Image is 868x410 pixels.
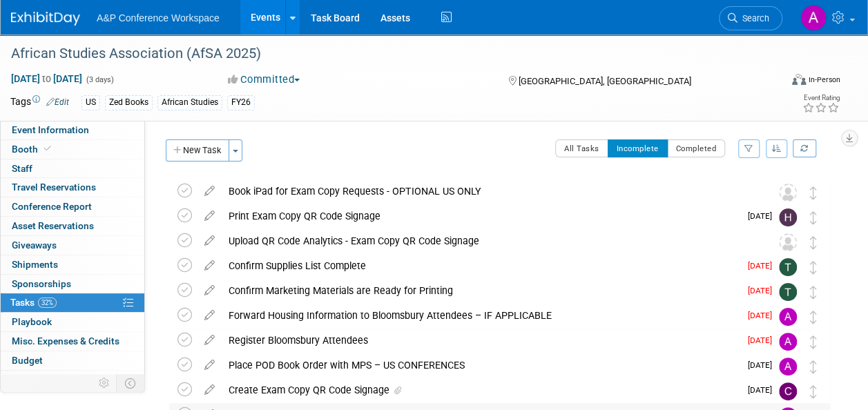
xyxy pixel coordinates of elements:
[779,233,797,251] img: Unassigned
[519,76,691,86] span: [GEOGRAPHIC_DATA], [GEOGRAPHIC_DATA]
[810,261,817,274] i: Move task
[1,313,144,331] a: Playbook
[197,235,222,247] a: edit
[810,311,817,324] i: Move task
[85,75,114,84] span: (3 days)
[1,121,144,139] a: Event Information
[40,73,53,84] span: to
[44,145,51,153] i: Booth reservation complete
[720,72,840,92] div: Event Format
[93,374,117,392] td: Personalize Event Tab Strip
[222,329,740,352] div: Register Bloomsbury Attendees
[97,12,220,23] span: A&P Conference Workspace
[667,139,726,157] button: Completed
[222,229,751,253] div: Upload QR Code Analytics - Exam Copy QR Code Signage
[810,236,817,249] i: Move task
[12,124,89,135] span: Event Information
[748,385,779,395] span: [DATE]
[608,139,668,157] button: Incomplete
[197,334,222,346] a: edit
[810,211,817,224] i: Move task
[779,308,797,326] img: Amanda Oney
[197,384,222,396] a: edit
[1,275,144,293] a: Sponsorships
[10,297,57,308] span: Tasks
[800,5,827,31] img: Amanda Oney
[810,186,817,199] i: Move task
[197,359,222,371] a: edit
[779,258,797,276] img: Tia Ali
[737,13,769,23] span: Search
[779,333,797,351] img: Amanda Oney
[810,335,817,349] i: Move task
[6,41,769,66] div: African Studies Association (AfSA 2025)
[10,95,69,110] td: Tags
[810,385,817,398] i: Move task
[12,240,57,251] span: Giveaways
[222,254,740,277] div: Confirm Supplies List Complete
[1,178,144,197] a: Travel Reservations
[117,374,145,392] td: Toggle Event Tabs
[222,179,751,203] div: Book iPad for Exam Copy Requests - OPTIONAL US ONLY
[12,163,32,174] span: Staff
[12,259,58,270] span: Shipments
[1,159,144,178] a: Staff
[166,139,229,162] button: New Task
[12,201,92,212] span: Conference Report
[223,72,305,87] button: Committed
[1,255,144,274] a: Shipments
[779,358,797,375] img: Amanda Oney
[12,316,52,327] span: Playbook
[38,297,57,308] span: 32%
[222,353,740,377] div: Place POD Book Order with MPS – US CONFERENCES
[555,139,608,157] button: All Tasks
[227,95,255,110] div: FY26
[1,197,144,216] a: Conference Report
[1,371,144,389] a: ROI, Objectives & ROO
[197,185,222,197] a: edit
[10,72,83,85] span: [DATE] [DATE]
[197,284,222,297] a: edit
[810,286,817,299] i: Move task
[779,208,797,226] img: Hannah Siegel
[12,355,43,366] span: Budget
[1,332,144,351] a: Misc. Expenses & Credits
[12,278,71,289] span: Sponsorships
[779,382,797,400] img: Christine Ritchlin
[808,75,840,85] div: In-Person
[222,204,740,228] div: Print Exam Copy QR Code Signage
[12,374,104,385] span: ROI, Objectives & ROO
[793,139,816,157] a: Refresh
[792,74,806,85] img: Format-Inperson.png
[779,184,797,202] img: Unassigned
[779,283,797,301] img: Tia Ali
[222,378,740,402] div: Create Exam Copy QR Code Signage
[1,217,144,235] a: Asset Reservations
[1,293,144,312] a: Tasks32%
[748,211,779,221] span: [DATE]
[46,97,69,107] a: Edit
[222,304,740,327] div: Forward Housing Information to Bloomsbury Attendees – IF APPLICABLE
[12,144,54,155] span: Booth
[197,309,222,322] a: edit
[748,311,779,320] span: [DATE]
[157,95,222,110] div: African Studies
[810,360,817,373] i: Move task
[719,6,782,30] a: Search
[12,220,94,231] span: Asset Reservations
[12,182,96,193] span: Travel Reservations
[748,261,779,271] span: [DATE]
[197,210,222,222] a: edit
[222,279,740,302] div: Confirm Marketing Materials are Ready for Printing
[1,236,144,255] a: Giveaways
[105,95,153,110] div: Zed Books
[1,140,144,159] a: Booth
[1,351,144,370] a: Budget
[748,360,779,370] span: [DATE]
[11,12,80,26] img: ExhibitDay
[802,95,840,101] div: Event Rating
[12,335,119,346] span: Misc. Expenses & Credits
[748,335,779,345] span: [DATE]
[197,260,222,272] a: edit
[81,95,100,110] div: US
